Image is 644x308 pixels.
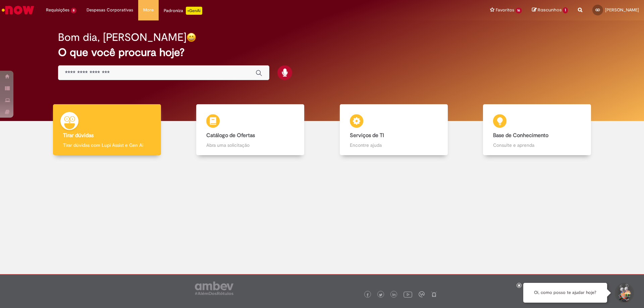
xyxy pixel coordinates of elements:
p: Consulte e aprenda [493,142,581,148]
button: Iniciar Conversa de Suporte [614,283,634,303]
img: happy-face.png [186,33,196,42]
img: logo_footer_youtube.png [404,290,412,299]
b: Catálogo de Ofertas [206,132,255,139]
img: logo_footer_facebook.png [366,293,369,297]
b: Tirar dúvidas [63,132,94,139]
b: Base de Conhecimento [493,132,548,139]
div: Oi, como posso te ajudar hoje? [523,283,607,303]
span: [PERSON_NAME] [605,7,639,13]
img: ServiceNow [1,3,35,17]
span: Favoritos [496,7,514,13]
span: Requisições [46,7,69,13]
img: logo_footer_twitter.png [379,293,382,297]
p: +GenAi [186,7,202,15]
a: Rascunhos [532,7,568,13]
img: logo_footer_ambev_rotulo_gray.png [195,282,233,295]
h2: O que você procura hoje? [58,47,586,58]
b: Serviços de TI [350,132,384,139]
p: Abra uma solicitação [206,142,294,148]
span: 1 [563,7,568,13]
span: More [143,7,154,13]
a: Base de Conhecimento Consulte e aprenda [466,104,609,156]
a: Catálogo de Ofertas Abra uma solicitação [179,104,322,156]
p: Tirar dúvidas com Lupi Assist e Gen Ai [63,142,151,148]
div: Padroniza [164,7,202,15]
span: 8 [71,8,76,13]
span: Despesas Corporativas [87,7,133,13]
img: logo_footer_naosei.png [431,291,437,297]
img: logo_footer_linkedin.png [392,293,396,297]
a: Serviços de TI Encontre ajuda [322,104,466,156]
h2: Bom dia, [PERSON_NAME] [58,32,186,43]
p: Encontre ajuda [350,142,438,148]
span: 16 [516,8,522,13]
img: logo_footer_workplace.png [419,291,425,297]
span: GD [595,8,600,12]
a: Tirar dúvidas Tirar dúvidas com Lupi Assist e Gen Ai [35,104,179,156]
span: Rascunhos [538,7,562,13]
